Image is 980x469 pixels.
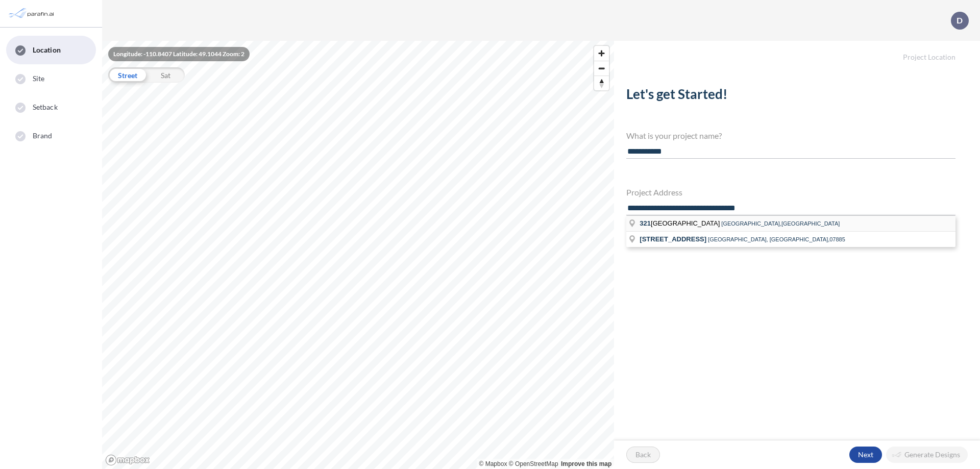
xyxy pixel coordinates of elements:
a: Mapbox [479,460,507,467]
span: [GEOGRAPHIC_DATA],[GEOGRAPHIC_DATA] [721,220,840,227]
span: 321 [640,219,651,227]
h4: Project Address [626,187,955,197]
canvas: Map [102,41,614,469]
button: Zoom out [594,61,609,76]
button: Reset bearing to north [594,76,609,90]
img: Parafin [8,4,57,23]
span: Zoom out [594,61,609,76]
a: Mapbox homepage [105,454,150,466]
div: Sat [146,67,185,83]
button: Next [849,447,882,463]
div: Street [108,67,146,83]
span: Brand [33,131,53,141]
span: Site [33,73,44,84]
span: [GEOGRAPHIC_DATA], [GEOGRAPHIC_DATA],07885 [708,236,845,242]
h4: What is your project name? [626,131,955,140]
span: Setback [33,102,58,112]
button: Zoom in [594,46,609,61]
p: Next [858,450,873,460]
h2: Let's get Started! [626,86,955,106]
a: Improve this map [561,460,611,467]
span: Location [33,45,61,55]
a: OpenStreetMap [509,460,558,467]
p: D [957,16,963,25]
div: Longitude: -110.8407 Latitude: 49.1044 Zoom: 2 [108,47,250,61]
h5: Project Location [614,41,980,62]
span: [GEOGRAPHIC_DATA] [640,219,721,227]
span: Reset bearing to north [594,76,609,90]
span: [STREET_ADDRESS] [640,235,706,243]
